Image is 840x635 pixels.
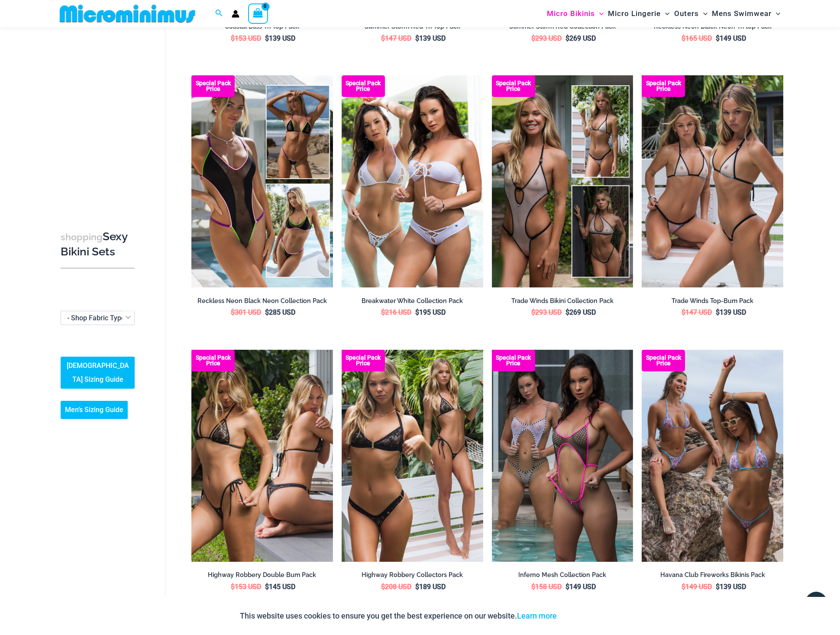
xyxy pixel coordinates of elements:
h2: Breakwater White Collection Pack [342,297,483,305]
bdi: 149 USD [565,583,596,591]
span: $ [415,34,419,42]
span: $ [265,583,269,591]
span: $ [565,308,569,316]
span: $ [682,34,685,42]
span: $ [231,308,235,316]
span: $ [415,583,419,591]
b: Special Pack Price [342,355,385,366]
a: Highway Robbery Double Bum Pack [191,571,333,582]
nav: Site Navigation [543,1,784,26]
a: Top Bum Pack (1) Trade Winds IvoryInk 317 Top 453 Micro 03Trade Winds IvoryInk 317 Top 453 Micro 03 [642,75,783,287]
img: Inferno Mesh One Piece Collection Pack (3) [492,350,633,562]
span: $ [381,583,385,591]
a: Reckless Neon Black Neon Tri top Pack [642,23,783,34]
span: $ [716,308,720,316]
bdi: 195 USD [415,308,446,316]
span: - Shop Fabric Type [61,311,135,325]
iframe: TrustedSite Certified [61,29,139,203]
bdi: 153 USD [231,583,261,591]
h2: Reckless Neon Black Neon Collection Pack [191,297,333,305]
bdi: 149 USD [716,34,746,42]
span: $ [381,308,385,316]
bdi: 158 USD [531,583,562,591]
span: $ [531,583,535,591]
img: Top Bum Pack [191,350,333,562]
span: Menu Toggle [772,3,780,25]
a: Collection Pack Highway Robbery Black Gold 823 One Piece Monokini 11Highway Robbery Black Gold 82... [342,350,483,562]
bdi: 139 USD [415,34,446,42]
a: Highway Robbery Collectors Pack [342,571,483,582]
span: $ [415,308,419,316]
a: Havana Club Fireworks Bikinis Pack [642,571,783,582]
bdi: 139 USD [265,34,295,42]
a: Bikini Pack Havana Club Fireworks 312 Tri Top 451 Thong 05Havana Club Fireworks 312 Tri Top 451 T... [642,350,783,562]
bdi: 147 USD [381,34,411,42]
a: Inferno Mesh One Piece Collection Pack (3) Inferno Mesh Black White 8561 One Piece 08Inferno Mesh... [492,350,633,562]
a: Account icon link [232,10,239,18]
span: $ [381,34,385,42]
span: shopping [61,232,103,242]
span: $ [231,583,235,591]
span: $ [231,34,235,42]
bdi: 208 USD [381,583,411,591]
img: Collection Pack (5) [342,75,483,287]
bdi: 293 USD [531,308,562,316]
a: Collection Pack (1) Trade Winds IvoryInk 317 Top 469 Thong 11Trade Winds IvoryInk 317 Top 469 Tho... [492,75,633,287]
h2: Havana Club Fireworks Bikinis Pack [642,571,783,579]
a: Trade Winds Top-Bum Pack [642,297,783,308]
a: Search icon link [215,8,223,19]
bdi: 165 USD [682,34,712,42]
b: Special Pack Price [191,355,235,366]
img: Collection Pack (1) [492,75,633,287]
h2: Trade Winds Top-Bum Pack [642,297,783,305]
bdi: 301 USD [231,308,261,316]
img: Collection Pack [191,75,333,287]
span: - Shop Fabric Type [61,311,134,325]
span: $ [682,308,685,316]
span: Mens Swimwear [712,3,772,25]
bdi: 189 USD [415,583,446,591]
span: $ [531,34,535,42]
span: $ [682,583,685,591]
a: Men’s Sizing Guide [61,401,128,419]
span: $ [716,583,720,591]
span: $ [565,34,569,42]
a: [DEMOGRAPHIC_DATA] Sizing Guide [61,357,135,389]
img: Collection Pack [342,350,483,562]
span: Menu Toggle [699,3,708,25]
a: Mens SwimwearMenu ToggleMenu Toggle [710,3,782,25]
b: Special Pack Price [492,355,535,366]
b: Special Pack Price [492,81,535,92]
b: Special Pack Price [342,81,385,92]
bdi: 269 USD [565,308,596,316]
a: View Shopping Cart, empty [248,3,268,23]
span: - Shop Fabric Type [67,314,125,322]
bdi: 147 USD [682,308,712,316]
b: Special Pack Price [191,81,235,92]
img: Bikini Pack [642,350,783,562]
h3: Sexy Bikini Sets [61,229,135,259]
span: Micro Bikinis [547,3,595,25]
a: Learn more [517,611,557,620]
b: Special Pack Price [642,355,685,366]
span: $ [265,308,269,316]
a: Top Bum Pack Highway Robbery Black Gold 305 Tri Top 456 Micro 05Highway Robbery Black Gold 305 Tr... [191,350,333,562]
h2: Trade Winds Bikini Collection Pack [492,297,633,305]
bdi: 153 USD [231,34,261,42]
bdi: 139 USD [716,308,746,316]
bdi: 269 USD [565,34,596,42]
span: $ [531,308,535,316]
span: Micro Lingerie [608,3,661,25]
h2: Highway Robbery Double Bum Pack [191,571,333,579]
a: OutersMenu ToggleMenu Toggle [672,3,710,25]
a: Inferno Mesh Collection Pack [492,571,633,582]
a: Reckless Neon Black Neon Collection Pack [191,297,333,308]
span: $ [265,34,269,42]
span: Menu Toggle [595,3,604,25]
a: Summer Storm Red Tri Top Pack [342,23,483,34]
a: Coastal Bliss Tri Top Pack [191,23,333,34]
p: This website uses cookies to ensure you get the best experience on our website. [240,609,557,622]
span: Menu Toggle [661,3,669,25]
h2: Inferno Mesh Collection Pack [492,571,633,579]
bdi: 149 USD [682,583,712,591]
